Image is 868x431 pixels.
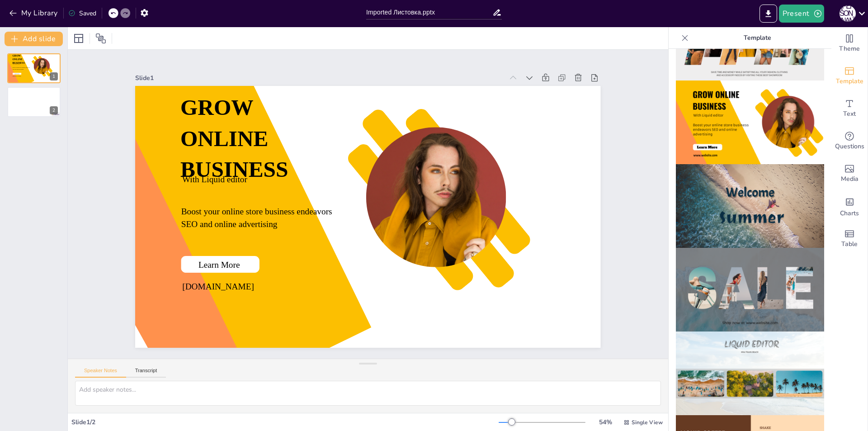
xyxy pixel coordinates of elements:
div: Layout [71,31,86,46]
span: Position [95,33,106,44]
div: Slide 1 [425,41,582,381]
div: Add text boxes [831,92,868,125]
span: Table [841,239,858,249]
span: GROW ONLINE BUSINESS [12,54,24,64]
div: 2 [50,106,58,114]
img: thumb-5.png [676,164,824,248]
span: Charts [840,208,859,218]
span: Boost your online store business endeavors SEO and online advertising [13,67,30,70]
span: Media [841,174,859,184]
div: https://i.imgur.com/uSa1yQV.jpgGROW ONLINE BUSINESSWith Liquid editorBoost your online store busi... [7,53,61,83]
button: Add slide [5,32,63,46]
button: Speaker Notes [75,368,126,378]
div: Add ready made slides [831,60,868,92]
div: М [PERSON_NAME] [840,5,856,22]
span: Theme [839,44,860,54]
div: Slide 1 / 2 [71,418,499,426]
img: thumb-6.png [676,248,824,332]
div: Change the overall theme [831,27,868,60]
span: Text [843,109,856,119]
input: Insert title [366,6,492,19]
span: GROW ONLINE BUSINESS [421,42,544,151]
img: thumb-4.png [676,81,824,164]
button: Export to PowerPoint [759,5,777,23]
div: Saved [68,9,96,18]
span: Questions [835,142,864,152]
button: Transcript [126,368,166,378]
span: Single View [632,419,663,426]
div: Get real-time input from your audience [831,125,868,157]
span: Boost your online store business endeavors SEO and online advertising [371,24,441,171]
button: Present [779,5,824,23]
div: Add images, graphics, shapes or video [831,157,868,190]
p: Template [692,27,822,49]
div: Add charts and graphs [831,190,868,223]
button: My Library [7,6,61,20]
div: 1 [50,72,58,81]
img: thumb-7.png [676,332,824,415]
span: [DOMAIN_NAME] [13,76,21,77]
span: With Liquid editor [435,43,471,106]
span: With Liquid editor [13,63,20,64]
span: Learn More [14,73,19,74]
div: https://cdn.sendsteps.com/images/logo/sendsteps_logo_white.pnghttps://cdn.sendsteps.com/images/lo... [7,87,61,117]
div: 54 % [594,418,616,426]
span: Template [836,76,863,86]
button: М [PERSON_NAME] [840,5,856,23]
div: Add a table [831,223,868,255]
